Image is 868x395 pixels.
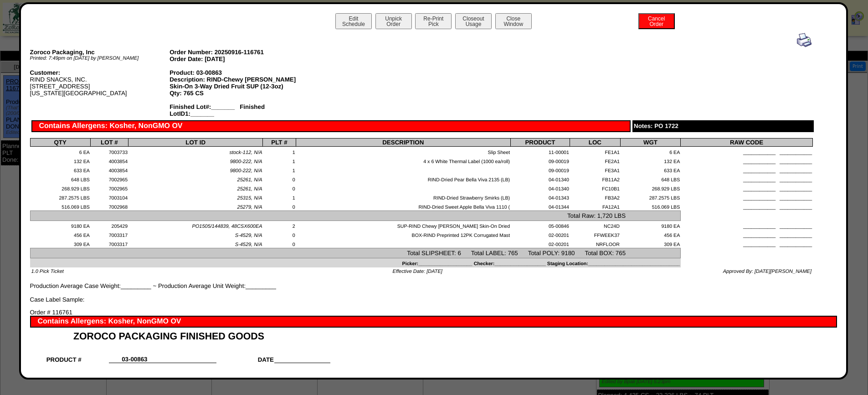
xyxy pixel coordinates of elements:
td: 6 EA [620,147,680,156]
td: 205429 [90,221,128,230]
span: 25261, N/A [237,177,262,183]
td: ____________ ____________ [681,230,813,239]
td: 9180 EA [620,221,680,230]
td: ____________ ____________ [681,156,813,165]
td: 7003317 [90,230,128,239]
td: 7002965 [90,183,128,192]
td: ____________ ____________ [681,174,813,183]
td: 04-01340 [510,174,570,183]
td: 7003317 [90,239,128,248]
th: QTY [30,139,90,147]
td: 4003854 [90,156,128,165]
span: stock-112, N/A [229,150,262,155]
td: 9180 EA [30,221,90,230]
span: 9800-222, N/A [230,159,262,164]
td: 04-01343 [510,192,570,201]
td: 633 EA [30,165,90,174]
td: 309 EA [30,239,90,248]
td: 02-00201 [510,230,570,239]
div: Production Average Case Weight:_________ ~ Production Average Unit Weight:_________ Case Label Sa... [30,33,813,303]
td: 132 EA [620,156,680,165]
td: ____________ ____________ [681,192,813,201]
td: 268.929 LBS [30,183,90,192]
span: 25279, N/A [237,205,262,210]
td: NRFLOOR [570,239,620,248]
td: 7002965 [90,174,128,183]
button: CloseWindow [495,13,532,29]
div: Contains Allergens: Kosher, NonGMO OV [31,120,631,132]
div: Qty: 765 CS [169,90,309,97]
div: Zoroco Packaging, Inc [30,49,170,56]
td: Slip Sheet [296,147,510,156]
div: Description: RIND-Chewy [PERSON_NAME] Skin-On 3-Way Dried Fruit SUP (12-3oz) [169,76,309,90]
span: 9800-222, N/A [230,168,262,174]
div: RIND SNACKS, INC. [STREET_ADDRESS] [US_STATE][GEOGRAPHIC_DATA] [30,69,170,97]
td: ZOROCO PACKAGING FINISHED GOODS [46,328,330,342]
span: S-4529, N/A [235,233,262,238]
td: ____________ ____________ [681,239,813,248]
button: CloseoutUsage [455,13,492,29]
th: RAW CODE [681,139,813,147]
td: 09-00019 [510,156,570,165]
td: FB11A2 [570,174,620,183]
a: CloseWindow [494,21,533,27]
td: FB3A2 [570,192,620,201]
td: ____________ ____________ [681,147,813,156]
td: 516.069 LBS [620,201,680,210]
td: 456 EA [620,230,680,239]
td: RIND-Dried Sweet Apple Bella Viva 1110 ( [296,201,510,210]
div: Notes: PO 1722 [632,120,814,132]
td: ____________ ____________ [681,165,813,174]
td: FA12A1 [570,201,620,210]
td: 132 EA [30,156,90,165]
th: WGT [620,139,680,147]
td: 0 [263,230,296,239]
span: PO1505/144839, 48CSX600EA [192,224,262,229]
td: 648 LBS [30,174,90,183]
td: FFWEEK37 [570,230,620,239]
td: 11-00001 [510,147,570,156]
td: 7002968 [90,201,128,210]
td: DATE [216,350,274,363]
td: FE3A1 [570,165,620,174]
td: 633 EA [620,165,680,174]
span: 25315, N/A [237,195,262,201]
td: 0 [263,174,296,183]
th: PRODUCT [510,139,570,147]
td: 4 x 6 White Thermal Label (1000 ea/roll) [296,156,510,165]
th: PLT # [263,139,296,147]
td: 7003733 [90,147,128,156]
span: 25261, N/A [237,186,262,192]
span: 1.0 Pick Ticket [31,269,64,274]
td: FE2A1 [570,156,620,165]
th: LOT # [90,139,128,147]
button: CancelOrder [638,13,675,29]
span: Approved By: [DATE][PERSON_NAME] [723,269,812,274]
td: FC10B1 [570,183,620,192]
td: 309 EA [620,239,680,248]
img: print.gif [797,33,812,47]
td: 7003104 [90,192,128,201]
td: ____________ ____________ [681,183,813,192]
td: 268.929 LBS [620,183,680,192]
td: 1 [263,147,296,156]
td: 05-00846 [510,221,570,230]
button: Re-PrintPick [415,13,452,29]
td: 0 [263,183,296,192]
td: BOX-RIND Preprinted 12PK Corrugated Mast [296,230,510,239]
td: RIND-Dried Strawberry Smirks (LB) [296,192,510,201]
td: PRODUCT # [46,350,109,363]
td: FE1A1 [570,147,620,156]
td: 0 [263,201,296,210]
div: Finished Lot#:_______ Finished LotID1:_______ [169,103,309,117]
td: RIND-Dried Pear Bella Viva 2135 (LB) [296,174,510,183]
div: Printed: 7:49pm on [DATE] by [PERSON_NAME] [30,56,170,61]
td: Total SLIPSHEET: 6 Total LABEL: 765 Total POLY: 9180 Total BOX: 765 [30,248,681,258]
td: PRODUCT DESC [46,363,109,376]
th: LOC [570,139,620,147]
td: 1 [263,156,296,165]
td: 648 LBS [620,174,680,183]
td: 09-00019 [510,165,570,174]
td: 04-01340 [510,183,570,192]
td: 1 [263,165,296,174]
